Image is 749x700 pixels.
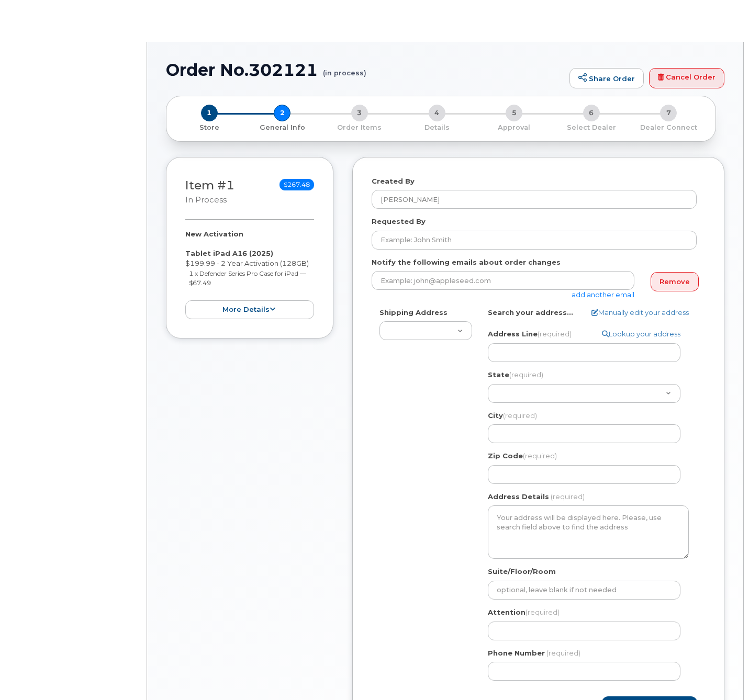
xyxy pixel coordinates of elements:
[526,608,560,616] span: (required)
[175,121,244,132] a: 1 Store
[546,649,580,657] span: (required)
[488,492,549,502] label: Address Details
[185,229,314,319] div: $199.99 - 2 Year Activation (128GB)
[372,217,426,227] label: Requested By
[538,330,572,338] span: (required)
[372,271,634,290] input: Example: john@appleseed.com
[372,176,415,186] label: Created By
[591,308,689,318] a: Manually edit your address
[488,308,573,318] label: Search your address...
[185,179,234,206] h3: Item #1
[509,370,543,379] span: (required)
[572,290,634,299] a: add another email
[488,648,545,658] label: Phone Number
[503,411,537,420] span: (required)
[488,370,543,380] label: State
[488,329,572,339] label: Address Line
[372,257,561,267] label: Notify the following emails about order changes
[185,249,273,257] strong: Tablet iPad A16 (2025)
[189,269,306,287] small: 1 x Defender Series Pro Case for iPad — $67.49
[179,123,240,132] p: Store
[379,308,448,318] label: Shipping Address
[488,581,680,600] input: optional, leave blank if not needed
[185,195,227,205] small: in process
[185,300,314,320] button: more details
[372,231,697,250] input: Example: John Smith
[166,61,564,79] h1: Order No.302121
[185,230,243,238] strong: New Activation
[551,492,585,501] span: (required)
[201,105,218,121] span: 1
[523,451,557,460] span: (required)
[602,329,680,339] a: Lookup your address
[323,61,366,77] small: (in process)
[488,567,556,577] label: Suite/Floor/Room
[488,451,557,461] label: Zip Code
[569,68,644,89] a: Share Order
[488,607,560,617] label: Attention
[280,179,314,190] span: $267.48
[488,411,537,421] label: City
[651,272,699,291] a: Remove
[649,68,724,89] a: Cancel Order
